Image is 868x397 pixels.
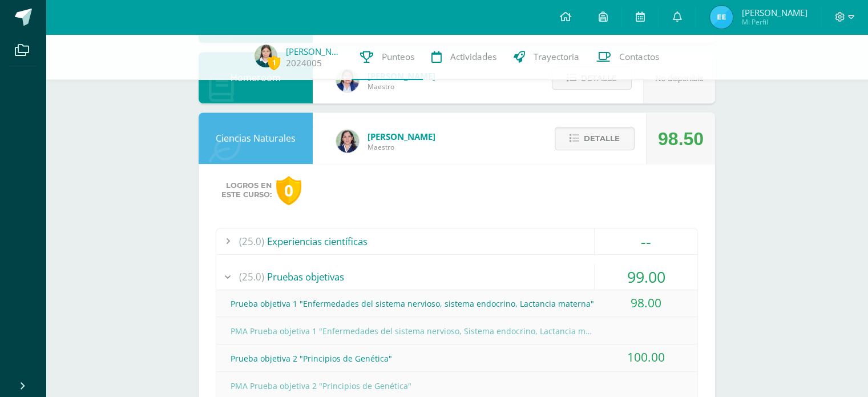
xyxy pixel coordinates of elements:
[199,113,313,164] div: Ciencias Naturales
[352,34,423,80] a: Punteos
[595,228,697,254] div: --
[382,51,414,63] span: Punteos
[239,264,264,290] span: (25.0)
[221,181,272,199] span: Logros en este curso:
[595,264,697,290] div: 99.00
[255,45,277,67] img: 9a9703091ec26d7c5ea524547f38eb46.png
[216,291,697,316] div: Prueba objetiva 1 "Enfermedades del sistema nervioso, sistema endocrino, Lactancia materna"
[336,69,359,92] img: 97caf0f34450839a27c93473503a1ec1.png
[741,17,807,27] span: Mi Perfil
[619,51,659,63] span: Contactos
[216,228,697,254] div: Experiencias científicas
[555,127,635,150] button: Detalle
[658,113,704,165] div: 98.50
[505,34,588,80] a: Trayectoria
[268,55,280,70] span: 1
[368,142,435,152] span: Maestro
[741,7,807,18] span: [PERSON_NAME]
[336,130,359,153] img: 34baededec4b5a5d684641d5d0f97b48.png
[368,82,435,91] span: Maestro
[286,46,343,57] a: [PERSON_NAME]
[216,264,697,290] div: Pruebas objetivas
[368,131,435,142] span: [PERSON_NAME]
[423,34,505,80] a: Actividades
[584,128,620,149] span: Detalle
[216,346,697,371] div: Prueba objetiva 2 "Principios de Genética"
[216,318,697,344] div: PMA Prueba objetiva 1 "Enfermedades del sistema nervioso, Sistema endocrino, Lactancia materna"
[239,228,264,254] span: (25.0)
[450,51,496,63] span: Actividades
[276,176,301,205] div: 0
[588,34,668,80] a: Contactos
[595,344,697,370] div: 100.00
[710,6,733,29] img: cd536c4fce2dba6644e2e245d60057c8.png
[534,51,579,63] span: Trayectoria
[286,57,322,69] a: 2024005
[595,290,697,316] div: 98.00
